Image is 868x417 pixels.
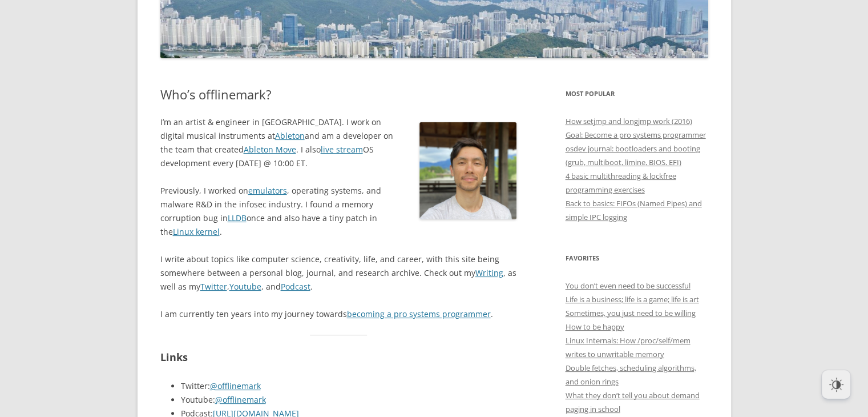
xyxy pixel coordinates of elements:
[181,379,517,393] li: Twitter:
[566,198,702,222] a: Back to basics: FIFOs (Named Pipes) and simple IPC logging
[566,363,696,387] a: Double fetches, scheduling algorithms, and onion rings
[566,294,699,304] a: Life is a business; life is a game; life is art
[281,281,310,292] a: Podcast
[566,251,708,265] h3: Favorites
[566,280,691,291] a: You don’t even need to be successful
[566,322,624,332] a: How to be happy
[275,130,305,141] a: Ableton
[321,144,363,155] a: live stream
[566,308,696,318] a: Sometimes, you just need to be willing
[566,390,700,414] a: What they don’t tell you about demand paging in school
[160,307,517,321] p: I am currently ten years into my journey towards .
[229,281,261,292] a: Youtube
[210,380,261,391] a: @offlinemark
[228,212,247,223] a: LLDB
[475,267,503,278] a: Writing
[215,394,266,405] a: @offlinemark
[173,226,220,237] a: Linux kernel
[566,87,708,101] h3: Most Popular
[244,144,296,155] a: Ableton Move
[566,116,692,126] a: How setjmp and longjmp work (2016)
[160,115,517,170] p: I’m an artist & engineer in [GEOGRAPHIC_DATA]. I work on digital musical instruments at and am a ...
[347,308,491,319] a: becoming a pro systems programmer
[160,184,517,239] p: Previously, I worked on , operating systems, and malware R&D in the infosec industry. I found a m...
[160,252,517,294] p: I write about topics like computer science, creativity, life, and career, with this site being so...
[248,185,287,196] a: emulators
[160,87,517,102] h1: Who’s offlinemark?
[566,335,691,359] a: Linux Internals: How /proc/self/mem writes to unwritable memory
[200,281,227,292] a: Twitter
[566,130,706,140] a: Goal: Become a pro systems programmer
[160,349,517,366] h2: Links
[181,393,517,407] li: Youtube:
[566,143,700,167] a: osdev journal: bootloaders and booting (grub, multiboot, limine, BIOS, EFI)
[566,171,676,195] a: 4 basic multithreading & lockfree programming exercises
